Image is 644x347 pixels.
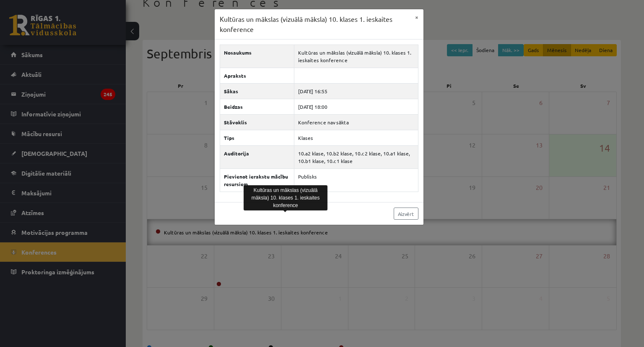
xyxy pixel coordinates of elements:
th: Sākas [220,84,294,99]
a: Aizvērt [394,208,418,220]
h3: Kultūras un mākslas (vizuālā māksla) 10. klases 1. ieskaites konference [220,14,410,34]
td: Publisks [294,169,418,192]
th: Apraksts [220,68,294,84]
td: [DATE] 16:55 [294,84,418,99]
td: Konference nav sākta [294,115,418,130]
button: × [410,9,423,25]
td: Klases [294,130,418,146]
th: Stāvoklis [220,115,294,130]
div: Kultūras un mākslas (vizuālā māksla) 10. klases 1. ieskaites konference [244,185,327,210]
th: Tips [220,130,294,146]
th: Pievienot ierakstu mācību resursiem [220,169,294,192]
th: Beidzas [220,99,294,115]
td: [DATE] 18:00 [294,99,418,115]
th: Auditorija [220,146,294,169]
th: Nosaukums [220,45,294,68]
td: Kultūras un mākslas (vizuālā māksla) 10. klases 1. ieskaites konference [294,45,418,68]
td: 10.a2 klase, 10.b2 klase, 10.c2 klase, 10.a1 klase, 10.b1 klase, 10.c1 klase [294,146,418,169]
